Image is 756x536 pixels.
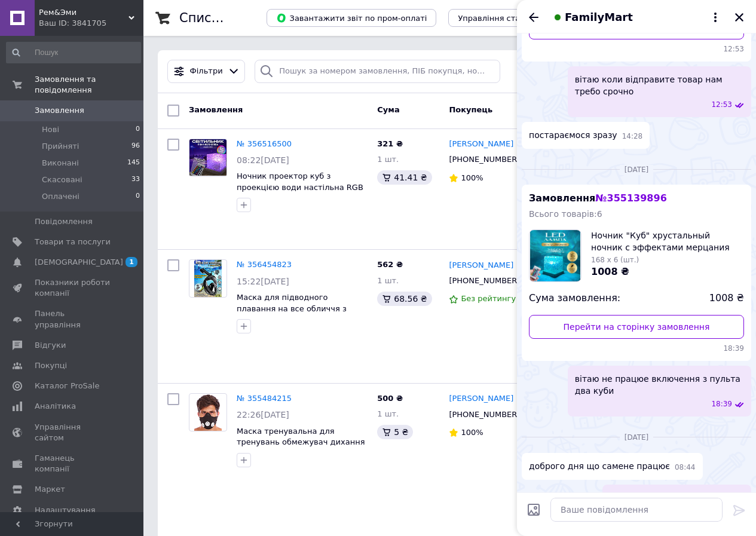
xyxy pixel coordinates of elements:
[446,152,522,167] div: [PHONE_NUMBER]
[449,105,492,114] span: Покупець
[35,453,111,474] span: Гаманець компанії
[35,422,111,443] span: Управління сайтом
[449,260,513,271] a: [PERSON_NAME]
[35,381,99,391] span: Каталог ProSale
[530,230,581,281] img: 6628611099_w1000_h1000_nochnik-kub-hrustalnyj.jpg
[529,192,667,204] span: Замовлення
[42,158,79,169] span: Виконані
[446,407,522,422] div: [PHONE_NUMBER]
[377,170,431,185] div: 41.41 ₴
[126,257,137,267] span: 1
[575,373,744,397] span: вітаю не працюе включення з пульта два куби
[237,394,292,403] a: № 355484215
[522,431,751,443] div: 05.08.2025
[377,139,403,148] span: 321 ₴
[35,257,123,268] span: [DEMOGRAPHIC_DATA]
[529,292,620,305] span: Сума замовлення:
[179,11,301,25] h1: Список замовлень
[190,66,223,77] span: Фільтри
[377,425,413,439] div: 5 ₴
[377,105,399,114] span: Cума
[591,266,629,277] span: 1008 ₴
[35,360,67,371] span: Покупці
[377,409,399,418] span: 1 шт.
[35,484,65,495] span: Маркет
[237,293,352,335] a: Маска для підводного плавання на все обличчя з трубкою для пірнання та дайвінгу дитяча та доросла
[711,399,732,409] span: 18:39 04.08.2025
[35,237,111,247] span: Товари та послуги
[529,44,744,54] span: 12:53 05.04.2025
[6,42,141,63] input: Пошук
[42,141,79,152] span: Прийняті
[591,256,639,264] span: 168 x 6 (шт.)
[461,428,483,437] span: 100%
[237,427,365,480] a: Маска тренувальна для тренувань обмежувач дихання Motion Mask MA-836 три клапани, неопрен, розмір...
[377,394,403,403] span: 500 ₴
[237,155,289,165] span: 08:22[DATE]
[575,73,744,97] span: вітаю коли відправите товар нам требо срочно
[35,308,111,330] span: Панель управління
[189,105,243,114] span: Замовлення
[35,74,143,96] span: Замовлення та повідомлення
[377,155,399,164] span: 1 шт.
[446,273,522,289] div: [PHONE_NUMBER]
[522,163,751,175] div: 04.08.2025
[35,105,84,116] span: Замовлення
[711,100,732,110] span: 12:53 05.04.2025
[591,229,744,253] span: Ночник "Куб" хрустальный ночник с эффектами мерцания лампа с эффектом воды FM227
[449,139,513,150] a: [PERSON_NAME]
[35,401,76,412] span: Аналітика
[127,158,140,169] span: 145
[136,124,140,135] span: 0
[237,139,292,148] a: № 356516500
[461,173,483,182] span: 100%
[675,463,696,473] span: 08:44 05.08.2025
[39,7,128,18] span: Рем&Эми
[39,18,143,29] div: Ваш ID: 3841705
[529,129,617,142] span: постараємося зразу
[194,394,222,431] img: Фото товару
[237,260,292,269] a: № 356454823
[189,393,227,431] a: Фото товару
[255,60,500,83] input: Пошук за номером замовлення, ПІБ покупця, номером телефону, Email, номером накладної
[136,191,140,202] span: 0
[189,139,227,176] img: Фото товару
[189,259,227,298] a: Фото товару
[377,276,399,285] span: 1 шт.
[595,192,666,204] span: № 355139896
[377,260,403,269] span: 562 ₴
[42,191,79,202] span: Оплачені
[377,292,431,306] div: 68.56 ₴
[620,165,654,175] span: [DATE]
[610,492,706,504] span: пульт не включае куб
[550,10,723,25] button: FamilyMart
[237,410,289,419] span: 22:26[DATE]
[194,260,222,297] img: Фото товару
[267,9,436,27] button: Завантажити звіт по пром-оплаті
[458,14,549,23] span: Управління статусами
[449,393,513,405] a: [PERSON_NAME]
[529,344,744,354] span: 18:39 04.08.2025
[35,340,66,351] span: Відгуки
[527,10,541,24] button: Назад
[131,141,140,152] span: 96
[732,10,746,24] button: Закрити
[42,174,82,185] span: Скасовані
[35,277,111,299] span: Показники роботи компанії
[529,460,670,473] span: доброго дня що самене працює
[42,124,59,135] span: Нові
[565,10,633,25] span: FamilyMart
[189,139,227,177] a: Фото товару
[709,292,744,305] span: 1008 ₴
[237,171,368,214] a: Ночник проектор куб з проекцією води настільна RGB лампа з ефектом водяної хвилі, з пультом та до...
[276,13,427,23] span: Завантажити звіт по пром-оплаті
[35,216,93,227] span: Повідомлення
[448,9,559,27] button: Управління статусами
[529,315,744,339] a: Перейти на сторінку замовлення
[237,277,289,286] span: 15:22[DATE]
[131,174,140,185] span: 33
[622,131,643,142] span: 14:28 05.04.2025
